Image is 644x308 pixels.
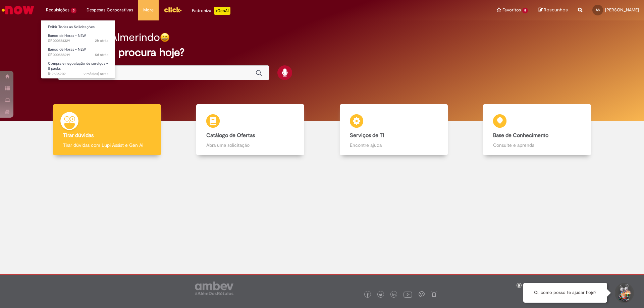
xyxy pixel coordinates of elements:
[350,132,384,139] b: Serviços de TI
[95,38,108,43] span: 2h atrás
[493,142,581,148] p: Consulte e aprenda
[95,52,108,57] span: 5d atrás
[46,7,69,13] span: Requisições
[179,104,322,156] a: Catálogo de Ofertas Abra uma solicitação
[48,52,108,58] span: SR000588219
[192,7,230,15] div: Padroniza
[379,293,382,297] img: logo_footer_twitter.png
[35,104,179,156] a: Tirar dúvidas Tirar dúvidas com Lupi Assist e Gen Ai
[614,283,634,303] button: Iniciar Conversa de Suporte
[48,47,86,52] span: Banco de Horas - NEW
[419,291,425,297] img: logo_footer_workplace.png
[431,291,437,297] img: logo_footer_naosei.png
[164,5,182,15] img: click_logo_yellow_360x200.png
[143,7,154,13] span: More
[206,142,294,148] p: Abra uma solicitação
[502,7,521,13] span: Favoritos
[41,20,115,79] ul: Requisições
[41,60,115,74] a: Aberto R12536202 : Compra e negociação de serviços - 8 packs
[41,32,115,45] a: Aberto SR000581329 : Banco de Horas - NEW
[195,282,233,295] img: logo_footer_ambev_rotulo_gray.png
[596,8,600,12] span: AS
[366,293,369,297] img: logo_footer_facebook.png
[63,142,151,148] p: Tirar dúvidas com Lupi Assist e Gen Ai
[84,71,108,76] span: 9 mês(es) atrás
[392,293,396,297] img: logo_footer_linkedin.png
[523,283,607,303] div: Oi, como posso te ajudar hoje?
[404,290,412,299] img: logo_footer_youtube.png
[48,33,86,38] span: Banco de Horas - NEW
[95,38,108,43] time: 30/09/2025 15:37:56
[350,142,438,148] p: Encontre ajuda
[605,7,639,13] span: [PERSON_NAME]
[95,52,108,57] time: 26/09/2025 08:19:37
[58,47,586,58] h2: O que você procura hoje?
[493,132,548,139] b: Base de Conhecimento
[48,71,108,77] span: R12536202
[87,7,133,13] span: Despesas Corporativas
[160,33,170,42] img: happy-face.png
[522,8,528,13] span: 8
[48,61,108,71] span: Compra e negociação de serviços - 8 packs
[206,132,255,139] b: Catálogo de Ofertas
[48,38,108,44] span: SR000581329
[84,71,108,76] time: 14/01/2025 16:04:34
[322,104,466,156] a: Serviços de TI Encontre ajuda
[214,7,230,15] p: +GenAi
[538,7,568,13] a: Rascunhos
[41,23,115,31] a: Exibir Todas as Solicitações
[1,3,35,17] img: ServiceNow
[41,46,115,58] a: Aberto SR000588219 : Banco de Horas - NEW
[544,7,568,13] span: Rascunhos
[63,132,94,139] b: Tirar dúvidas
[71,8,76,13] span: 3
[466,104,609,156] a: Base de Conhecimento Consulte e aprenda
